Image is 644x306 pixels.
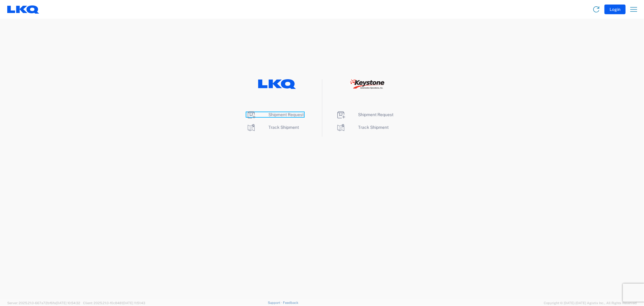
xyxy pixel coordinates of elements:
[7,301,80,305] span: Server: 2025.21.0-667a72bf6fa
[56,301,80,305] span: [DATE] 10:54:32
[283,301,298,304] a: Feedback
[246,125,299,130] a: Track Shipment
[544,300,637,306] span: Copyright © [DATE]-[DATE] Agistix Inc., All Rights Reserved
[358,125,389,130] span: Track Shipment
[246,112,304,117] a: Shipment Request
[269,125,299,130] span: Track Shipment
[336,112,394,117] a: Shipment Request
[604,5,626,14] button: Login
[83,301,145,305] span: Client: 2025.21.0-f0c8481
[123,301,145,305] span: [DATE] 11:51:43
[268,301,283,304] a: Support
[336,125,389,130] a: Track Shipment
[269,112,304,117] span: Shipment Request
[358,112,394,117] span: Shipment Request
